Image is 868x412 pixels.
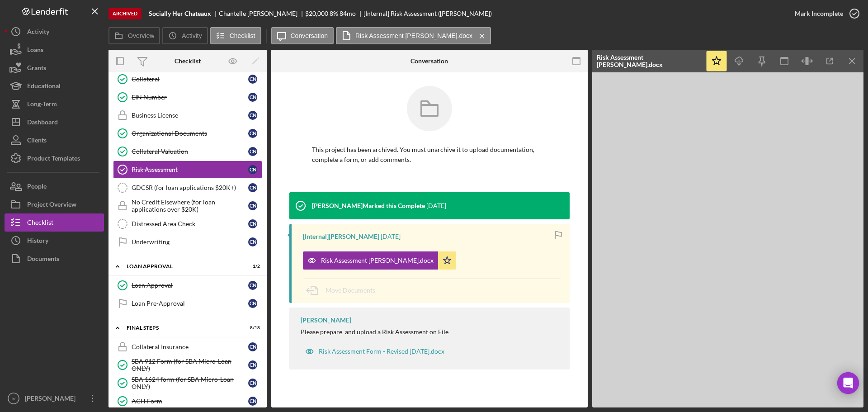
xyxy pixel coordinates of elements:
[248,129,257,138] div: C N
[113,70,262,88] a: CollateralCN
[113,356,262,374] a: SBA 912 Form (for SBA Micro-Loan ONLY)CN
[248,379,257,388] div: C N
[248,219,257,228] div: C N
[321,257,434,264] div: Risk Assessment [PERSON_NAME].docx
[175,57,201,65] div: Checklist
[132,184,248,191] div: GDCSR (for loan applications $20K+)
[248,299,257,308] div: C N
[291,32,328,39] label: Conversation
[132,76,248,83] div: Collateral
[132,398,248,405] div: ACH Form
[23,389,81,410] div: [PERSON_NAME]
[132,130,248,137] div: Organizational Documents
[132,282,248,289] div: Loan Approval
[113,392,262,410] a: ACH FormCN
[113,197,262,215] a: No Credit Elsewhere (for loan applications over $20K)CN
[592,72,863,407] iframe: Document Preview
[301,342,449,360] button: Risk Assessment Form - Revised [DATE].docx
[182,32,202,39] label: Activity
[248,111,257,120] div: C N
[248,93,257,102] div: C N
[248,147,257,156] div: C N
[132,166,248,173] div: Risk Assessment
[113,142,262,161] a: Collateral ValuationCN
[303,279,384,302] button: Move Documents
[132,343,248,350] div: Collateral Insurance
[127,325,237,331] div: Final Steps
[113,233,262,251] a: UnderwritingCN
[305,10,328,17] div: $20,000
[5,389,104,407] button: IV[PERSON_NAME]
[127,264,237,269] div: Loan Approval
[210,27,261,44] button: Checklist
[132,94,248,101] div: EIN Number
[132,112,248,119] div: Business License
[113,124,262,142] a: Organizational DocumentsCN
[363,10,492,17] div: [Internal] Risk Assessment ([PERSON_NAME])
[113,161,262,179] a: Risk AssessmentCN
[113,374,262,392] a: SBA 1624 form (for SBA Micro-Loan ONLY)CN
[113,179,262,197] a: GDCSR (for loan applications $20K+)CN
[410,57,448,65] div: Conversation
[113,106,262,124] a: Business LicenseCN
[795,5,843,23] div: Mark Incomplete
[108,27,160,44] button: Overview
[330,10,338,17] div: 8 %
[128,32,154,39] label: Overview
[162,27,208,44] button: Activity
[113,294,262,313] a: Loan Pre-ApprovalCN
[248,397,257,406] div: C N
[301,317,351,324] div: [PERSON_NAME]
[113,215,262,233] a: Distressed Area CheckCN
[312,145,547,165] p: This project has been archived. You must unarchive it to upload documentation, complete a form, o...
[786,5,863,23] button: Mark Incomplete
[319,348,444,355] div: Risk Assessment Form - Revised [DATE].docx
[113,338,262,356] a: Collateral InsuranceCN
[248,281,257,290] div: C N
[312,202,425,209] div: [PERSON_NAME] Marked this Complete
[219,10,305,17] div: Chantelle [PERSON_NAME]
[426,202,446,209] time: 2023-10-05 15:46
[108,8,142,19] div: Archived
[303,233,379,240] div: [Internal] [PERSON_NAME]
[244,325,260,331] div: 8 / 18
[149,10,211,17] b: Socially Her Chateaux
[248,342,257,351] div: C N
[301,328,448,336] div: Please prepare and upload a Risk Assessment on File
[355,32,472,39] label: Risk Assessment [PERSON_NAME].docx
[381,233,401,240] time: 2023-10-05 15:46
[132,238,248,246] div: Underwriting
[244,264,260,269] div: 1 / 2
